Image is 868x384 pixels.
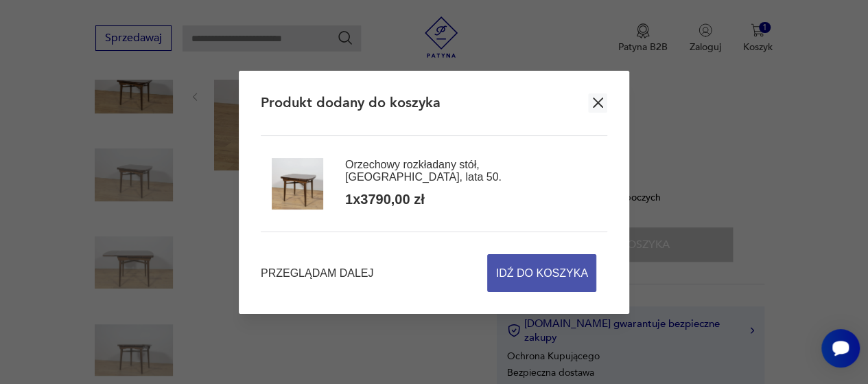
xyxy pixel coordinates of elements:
div: Orzechowy rozkładany stół, [GEOGRAPHIC_DATA], lata 50. [345,159,596,183]
button: Idź do koszyka [487,254,596,292]
span: Idź do koszyka [496,255,588,291]
img: Zdjęcie produktu [272,158,323,210]
div: 1 x 3790,00 zł [345,190,425,209]
h2: Produkt dodany do koszyka [261,93,441,112]
iframe: Smartsupp widget button [821,329,860,368]
button: Przeglądam dalej [261,265,373,281]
